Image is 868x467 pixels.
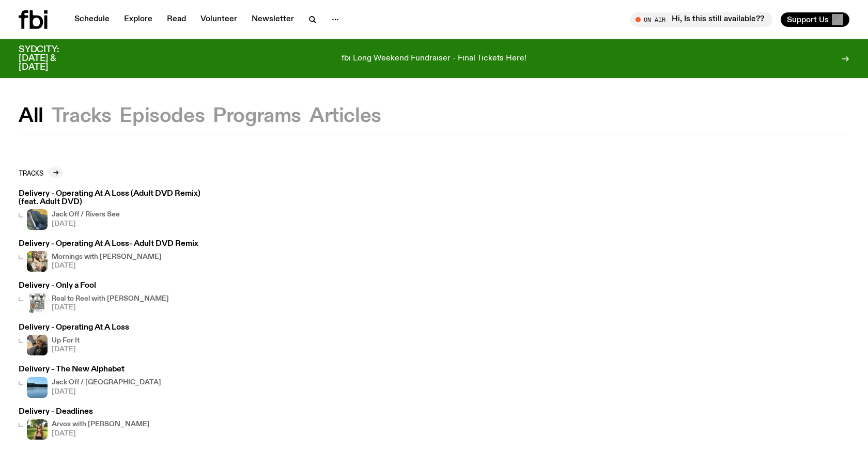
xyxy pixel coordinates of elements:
[118,12,159,27] a: Explore
[309,107,381,126] button: Articles
[52,379,161,386] h4: Jack Off / [GEOGRAPHIC_DATA]
[19,169,43,177] h2: Tracks
[245,12,300,27] a: Newsletter
[52,221,120,227] span: [DATE]
[19,240,198,272] a: Delivery - Operating At A Loss- Adult DVD RemixMornings with [PERSON_NAME][DATE]
[161,12,192,27] a: Read
[52,421,150,428] h4: Arvos with [PERSON_NAME]
[52,254,162,260] h4: Mornings with [PERSON_NAME]
[52,295,169,302] h4: Real to Reel with [PERSON_NAME]
[19,366,161,373] h3: Delivery - The New Alphabet
[19,324,129,332] h3: Delivery - Operating At A Loss
[19,167,63,178] a: Tracks
[52,262,162,269] span: [DATE]
[19,408,150,416] h3: Delivery - Deadlines
[19,324,129,355] a: Delivery - Operating At A LossUp For It[DATE]
[27,377,48,398] img: A landscape image of many swans on a lake on a clear blue day
[52,346,80,353] span: [DATE]
[630,12,772,27] button: On AirHi, Is this still available??
[213,107,301,126] button: Programs
[19,282,169,290] h3: Delivery - Only a Fool
[19,408,150,440] a: Delivery - DeadlinesLizzie Bowles is sitting in a bright green field of grass, with dark sunglass...
[52,430,150,437] span: [DATE]
[52,304,169,311] span: [DATE]
[119,107,205,126] button: Episodes
[342,54,526,64] p: fbi Long Weekend Fundraiser - Final Tickets Here!
[19,190,217,206] h3: Delivery - Operating At A Loss (Adult DVD Remix) (feat. Adult DVD)
[781,12,849,27] button: Support Us
[68,12,116,27] a: Schedule
[52,211,120,218] h4: Jack Off / Rivers See
[194,12,243,27] a: Volunteer
[787,15,829,24] span: Support Us
[19,282,169,314] a: Delivery - Only a FoolReal to Reel with [PERSON_NAME][DATE]
[19,240,198,248] h3: Delivery - Operating At A Loss- Adult DVD Remix
[27,419,48,440] img: Lizzie Bowles is sitting in a bright green field of grass, with dark sunglasses and a black top. ...
[19,366,161,397] a: Delivery - The New AlphabetA landscape image of many swans on a lake on a clear blue dayJack Off ...
[19,107,43,126] button: All
[52,388,161,395] span: [DATE]
[52,107,112,126] button: Tracks
[19,45,85,72] h3: SYDCITY: [DATE] & [DATE]
[52,337,80,344] h4: Up For It
[19,190,217,229] a: Delivery - Operating At A Loss (Adult DVD Remix) (feat. Adult DVD)Jack Off / Rivers See[DATE]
